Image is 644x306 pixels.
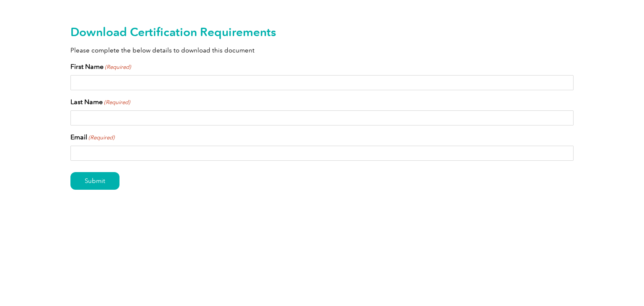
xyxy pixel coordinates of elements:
label: Last Name [70,97,130,107]
span: (Required) [104,63,131,71]
span: (Required) [104,98,130,107]
label: First Name [70,62,131,72]
h2: Download Certification Requirements [70,25,574,39]
label: Email [70,132,114,142]
input: Submit [70,172,119,190]
p: Please complete the below details to download this document [70,46,574,55]
span: (Required) [88,133,115,142]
